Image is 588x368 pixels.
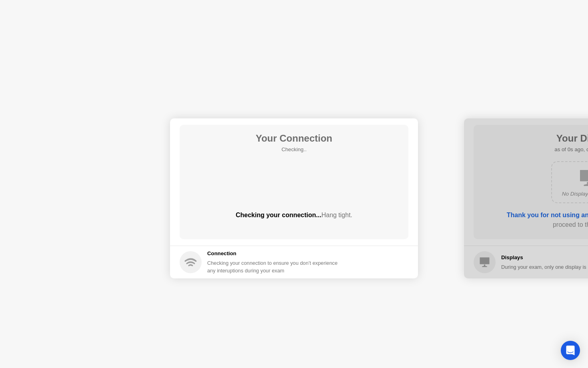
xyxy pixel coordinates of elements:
[207,250,342,258] h5: Connection
[207,259,342,274] div: Checking your connection to ensure you don’t experience any interuptions during your exam
[561,341,580,360] div: Open Intercom Messenger
[256,131,332,146] h1: Your Connection
[321,212,352,218] span: Hang tight.
[256,146,332,154] h5: Checking..
[180,210,408,220] div: Checking your connection...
